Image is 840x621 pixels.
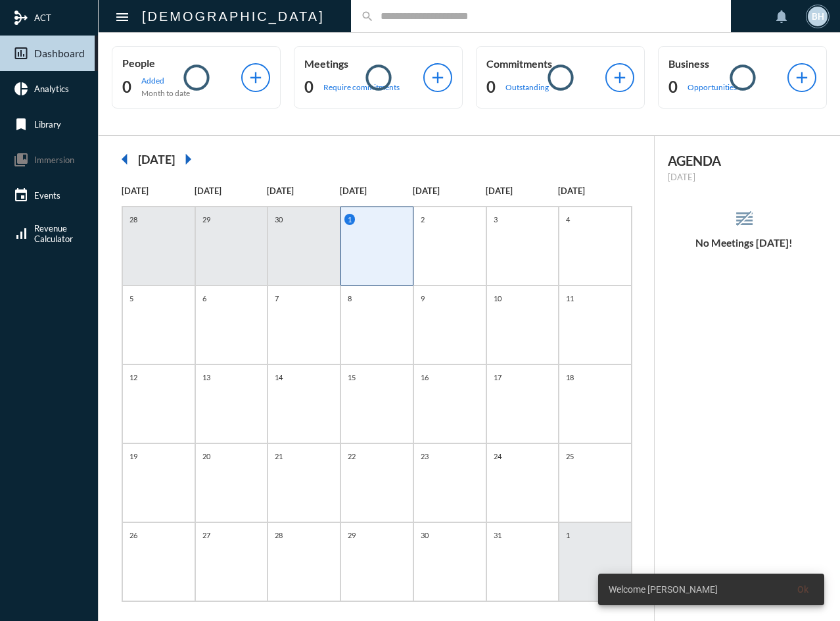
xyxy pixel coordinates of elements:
p: 10 [490,293,505,304]
p: [DATE] [558,186,631,196]
p: 13 [199,372,214,383]
p: 29 [199,214,214,225]
p: 2 [417,214,428,225]
p: 1 [344,214,355,225]
h2: [DEMOGRAPHIC_DATA] [142,6,325,27]
mat-icon: arrow_right [175,146,201,172]
p: 28 [126,214,141,225]
p: 15 [344,372,359,383]
p: 8 [344,293,355,304]
p: 27 [199,530,214,541]
p: 3 [490,214,501,225]
h2: [DATE] [138,152,175,166]
p: 23 [417,451,432,462]
h2: AGENDA [668,153,820,168]
mat-icon: signal_cellular_alt [13,226,29,241]
p: 7 [271,293,282,304]
p: 6 [199,293,210,304]
button: Ok [787,578,819,601]
p: [DATE] [267,186,340,196]
mat-icon: pie_chart [13,81,29,97]
mat-icon: bookmark [13,116,29,132]
p: 29 [344,530,359,541]
span: Immersion [34,155,74,165]
p: 31 [490,530,505,541]
span: Welcome [PERSON_NAME] [609,583,718,596]
span: Library [34,119,61,130]
p: 5 [126,293,137,304]
mat-icon: mediation [13,10,29,26]
span: Analytics [34,84,69,94]
span: Revenue Calculator [34,223,73,244]
p: 30 [417,530,432,541]
p: 21 [271,451,286,462]
span: Dashboard [34,47,85,59]
p: 1 [563,530,573,541]
p: 12 [126,372,141,383]
p: 25 [563,451,577,462]
p: [DATE] [413,186,486,196]
span: Ok [797,584,808,595]
p: 16 [417,372,432,383]
p: 24 [490,451,505,462]
mat-icon: insert_chart_outlined [13,45,29,61]
p: 28 [271,530,286,541]
p: 11 [563,293,577,304]
h5: No Meetings [DATE]! [655,237,833,249]
mat-icon: collections_bookmark [13,152,29,168]
p: 17 [490,372,505,383]
mat-icon: notifications [774,9,789,24]
mat-icon: arrow_left [112,146,138,172]
mat-icon: event [13,187,29,203]
div: BH [808,7,828,26]
button: Toggle sidenav [109,3,135,30]
span: ACT [34,12,51,23]
p: [DATE] [195,186,268,196]
mat-icon: search [361,10,374,23]
p: [DATE] [122,186,195,196]
p: 18 [563,372,577,383]
p: 26 [126,530,141,541]
p: 9 [417,293,428,304]
p: 20 [199,451,214,462]
mat-icon: reorder [734,208,755,230]
p: [DATE] [668,172,820,182]
span: Events [34,190,60,201]
p: 4 [563,214,573,225]
p: 30 [271,214,286,225]
p: 22 [344,451,359,462]
p: 19 [126,451,141,462]
mat-icon: Side nav toggle icon [114,9,130,25]
p: [DATE] [486,186,559,196]
p: 14 [271,372,286,383]
p: [DATE] [340,186,413,196]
